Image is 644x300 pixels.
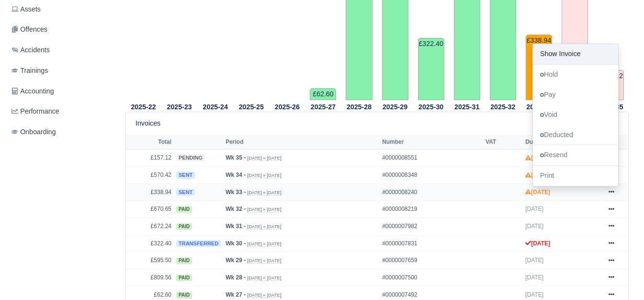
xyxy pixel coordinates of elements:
span: paid [176,257,192,264]
strong: Wk 31 - [226,223,246,230]
strong: [DATE] [525,172,550,178]
h6: Invoices [136,119,160,127]
small: [DATE] » [DATE] [247,224,281,230]
small: [DATE] » [DATE] [247,292,281,298]
th: 2025-28 [341,101,377,112]
th: 2025-26 [269,101,305,112]
th: 2025-24 [197,101,233,112]
td: #0000008551 [380,150,483,167]
td: #0000008219 [380,201,483,218]
th: 2025-32 [485,101,521,112]
span: sent [176,189,195,196]
small: [DATE] » [DATE] [247,190,281,196]
span: Assets [11,4,41,15]
a: Show Invoice [533,44,618,64]
span: Onboarding [11,127,56,138]
small: [DATE] » [DATE] [247,258,281,264]
strong: [DATE] [525,154,550,161]
small: [DATE] » [DATE] [247,173,281,178]
span: transferred [176,240,221,247]
a: Hold [533,65,618,85]
th: VAT [483,135,523,150]
td: £322.40 [418,38,444,101]
span: pending [176,154,205,162]
span: Accounting [11,86,54,97]
th: 2025-33 [521,101,557,112]
iframe: Chat Widget [596,254,644,300]
span: [DATE] [525,257,543,264]
th: 2025-25 [233,101,269,112]
td: #0000007982 [380,218,483,235]
th: 2025-23 [161,101,197,112]
strong: Wk 27 - [226,291,246,298]
td: £595.50 [126,252,174,269]
a: Performance [8,102,114,121]
a: Accidents [8,41,114,59]
a: Deducted [533,125,618,145]
td: £322.40 [126,235,174,252]
td: #0000007500 [380,269,483,287]
th: 2025-22 [125,101,161,112]
a: Resend [533,145,618,165]
th: Total [126,135,174,150]
th: Period [223,135,380,150]
td: #0000007659 [380,252,483,269]
td: #0000008348 [380,166,483,184]
td: £338.94 [526,35,552,100]
small: [DATE] » [DATE] [247,155,281,161]
span: sent [176,172,195,179]
a: Trainings [8,61,114,80]
small: [DATE] » [DATE] [247,241,281,247]
span: [DATE] [525,223,543,230]
span: [DATE] [525,274,543,281]
a: Pay [533,84,618,104]
a: Onboarding [8,123,114,141]
td: £338.94 [126,184,174,201]
small: [DATE] » [DATE] [247,275,281,281]
th: 2025-27 [305,101,341,112]
th: 2025-30 [413,101,449,112]
strong: Wk 30 - [226,240,246,247]
td: #0000007831 [380,235,483,252]
span: paid [176,223,192,230]
td: £157.12 [126,150,174,167]
a: Accounting [8,82,114,101]
span: paid [176,206,192,213]
span: paid [176,292,192,299]
th: Due [523,135,599,150]
strong: Wk 29 - [226,257,246,264]
td: £570.42 [126,166,174,184]
small: [DATE] » [DATE] [247,207,281,212]
th: 2025-31 [449,101,485,112]
strong: Wk 33 - [226,189,246,196]
strong: Wk 28 - [226,274,246,281]
td: £62.60 [310,88,336,100]
strong: [DATE] [525,240,550,247]
a: Print [533,166,618,186]
span: Trainings [11,65,48,76]
strong: Wk 35 - [226,154,246,161]
span: Performance [11,106,59,117]
a: Offences [8,20,114,39]
strong: Wk 32 - [226,206,246,212]
td: £809.56 [126,269,174,287]
th: 2025-29 [377,101,413,112]
td: £672.24 [126,218,174,235]
span: Accidents [11,45,50,56]
td: #0000008240 [380,184,483,201]
span: paid [176,275,192,281]
td: £670.65 [126,201,174,218]
th: Number [380,135,483,150]
span: Offences [11,24,47,35]
strong: [DATE] [525,189,550,196]
a: Void [533,104,618,125]
strong: Wk 34 - [226,172,246,178]
span: [DATE] [525,206,543,212]
span: [DATE] [525,291,543,298]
